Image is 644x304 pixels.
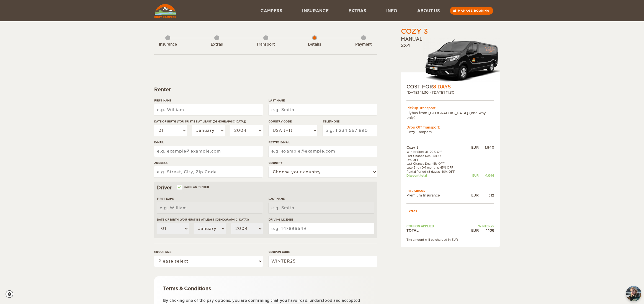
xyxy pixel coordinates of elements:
label: Driving License [269,217,374,222]
div: EUR [466,174,479,177]
div: EUR [466,145,479,150]
td: TOTAL [406,228,466,233]
input: e.g. Smith [269,104,377,115]
label: Date of birth (You must be at least [DEMOGRAPHIC_DATA]) [157,217,263,222]
label: Retype E-mail [269,140,377,144]
td: -5% OFF [406,158,466,162]
label: Coupon code [269,250,377,254]
label: First Name [157,197,263,201]
label: Same as renter [177,184,209,190]
label: E-mail [154,140,263,144]
div: 1,106 [479,228,494,233]
td: Extras [406,209,494,213]
div: COST FOR [406,83,494,90]
td: Last Chance Deal -5% OFF [406,162,466,166]
label: Last Name [269,98,377,103]
td: Last Chance Deal -5% OFF [406,154,466,158]
label: Group size [154,250,263,254]
div: Manual 2x4 [401,36,500,83]
div: Terms & Conditions [163,285,368,292]
div: Pickup Transport: [406,106,494,110]
td: Cozy Campers [406,130,494,134]
label: Address [154,161,263,165]
a: Cookie settings [6,290,17,298]
div: Cozy 3 [401,27,428,36]
span: 8 Days [433,84,451,90]
div: -1,046 [479,174,494,177]
div: EUR [466,228,479,233]
input: e.g. William [154,104,263,115]
label: Telephone [323,119,377,124]
td: Flybus from [GEOGRAPHIC_DATA] (one way only) [406,111,494,120]
label: Date of birth (You must be at least [DEMOGRAPHIC_DATA]) [154,119,263,124]
input: e.g. Street, City, Zip Code [154,166,263,177]
input: e.g. William [157,202,263,213]
td: Discount total [406,174,466,177]
label: First Name [154,98,263,103]
button: chat-button [626,286,641,301]
img: Cozy Campers [154,4,176,18]
img: Langur-m-c-logo-2.png [423,38,500,83]
td: Premium Insurance [406,193,466,198]
div: Insurance [153,42,183,47]
div: Renter [154,86,377,93]
label: Country [269,161,377,165]
td: Rental Period (8 days): -10% OFF [406,170,466,174]
div: Driver [157,184,374,191]
div: Drop Off Transport: [406,125,494,130]
div: Payment [348,42,379,47]
input: e.g. example@example.com [154,146,263,157]
div: [DATE] 11:30 - [DATE] 11:30 [406,90,494,95]
label: Country Code [269,119,317,124]
td: WINTER25 [466,224,494,228]
div: Transport [251,42,281,47]
a: Manage booking [450,7,493,15]
div: Details [299,42,330,47]
div: Extras [202,42,232,47]
td: Winter Special -20% Off [406,150,466,154]
input: Same as renter [177,186,181,190]
div: 312 [479,193,494,198]
input: e.g. 1 234 567 890 [323,125,377,136]
input: e.g. Smith [269,202,374,213]
img: Freyja at Cozy Campers [626,286,641,301]
input: e.g. 14789654B [269,223,374,234]
td: Cozy 3 [406,145,466,150]
td: Late Bird (0-1 month): -15% OFF [406,166,466,169]
td: Coupon applied [406,224,466,228]
input: e.g. example@example.com [269,146,377,157]
td: Insurances [406,188,494,193]
label: Last Name [269,197,374,201]
div: EUR [466,193,479,198]
div: The amount will be charged in EUR [406,238,494,242]
div: 1,840 [479,145,494,150]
